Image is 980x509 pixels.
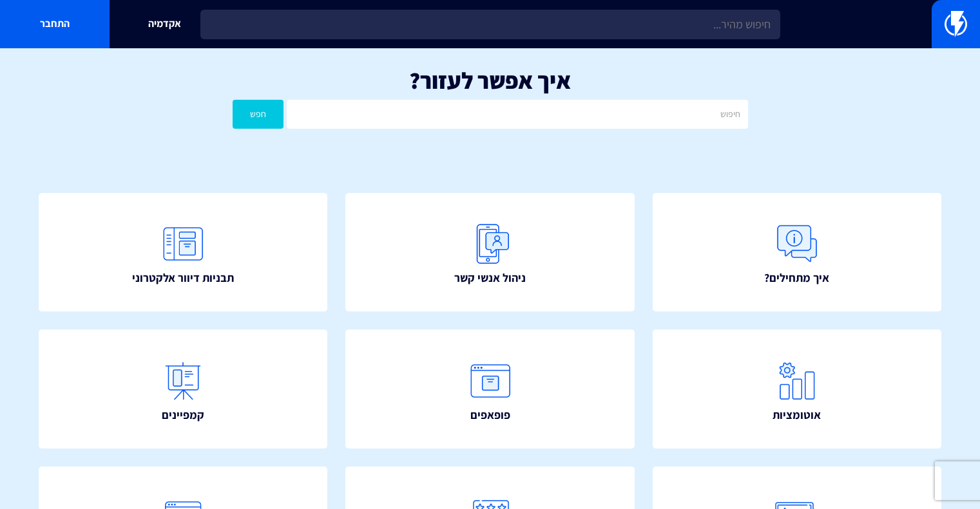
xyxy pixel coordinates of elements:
[233,100,284,129] button: חפש
[200,10,780,39] input: חיפוש מהיר...
[39,329,327,449] a: קמפיינים
[470,407,510,423] span: פופאפים
[653,193,941,312] a: איך מתחילים?
[345,329,634,449] a: פופאפים
[345,193,634,312] a: ניהול אנשי קשר
[454,270,526,286] span: ניהול אנשי קשר
[39,193,327,312] a: תבניות דיוור אלקטרוני
[773,407,821,423] span: אוטומציות
[132,270,234,286] span: תבניות דיוור אלקטרוני
[287,100,747,129] input: חיפוש
[19,68,961,93] h1: איך אפשר לעזור?
[764,270,829,286] span: איך מתחילים?
[653,329,941,449] a: אוטומציות
[162,407,204,423] span: קמפיינים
